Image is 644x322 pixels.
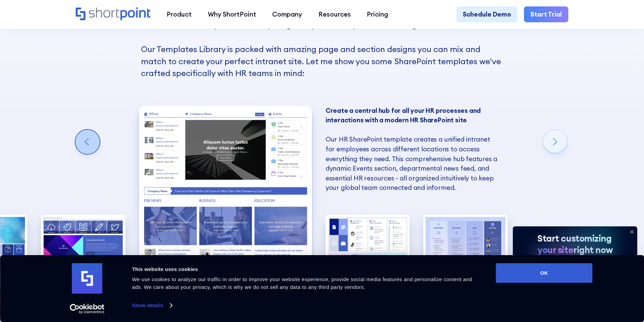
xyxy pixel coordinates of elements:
a: Show details [132,300,172,311]
img: SharePoint Template for HR [41,215,125,318]
a: Start Trial [524,6,568,23]
p: Our HR SharePoint template creates a unified intranet for employees across different locations to... [326,106,499,193]
div: Why ShortPoint [208,9,256,19]
a: Company [264,6,310,23]
div: 6 / 6 [423,215,508,318]
strong: Create a central hub for all your HR processes and interactions with a modern HR SharePoint site ‍ ‍ [326,106,481,124]
a: Usercentrics Cookiebot - opens in a new window [57,304,117,314]
div: Pricing [367,9,388,19]
div: 5 / 6 [326,215,410,318]
a: Home [76,7,150,21]
div: 4 / 6 [139,106,312,318]
span: We use cookies to analyze our traffic in order to improve your website experience, provide social... [132,276,472,290]
a: Schedule Demo [456,6,518,23]
img: logo [72,263,102,294]
button: OK [496,263,593,283]
div: Next slide [543,130,567,154]
div: Company [272,9,302,19]
div: Resources [318,9,351,19]
a: Why ShortPoint [200,6,264,23]
img: Designing a SharePoint site for HR [139,106,312,318]
img: HR SharePoint Sites Examples [423,215,508,318]
a: Pricing [359,6,397,23]
a: Resources [310,6,359,23]
a: Product [159,6,200,23]
div: Previous slide [75,130,100,154]
div: Product [167,9,192,19]
div: 3 / 6 [41,215,125,318]
div: This website uses cookies [132,265,481,273]
img: Top SharePoint Templates for 2025 [326,215,410,318]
